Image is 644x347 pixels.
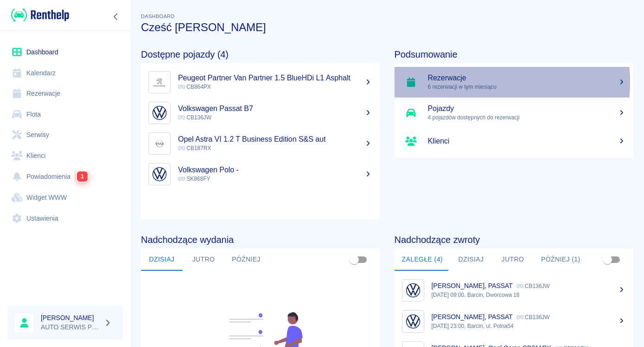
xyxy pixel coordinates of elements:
[178,176,210,182] span: SK868FY
[141,249,183,271] button: Dzisiaj
[7,208,123,229] a: Ustawienia
[395,234,633,245] h4: Nadchodzące zwroty
[178,165,372,175] h5: Volkswagen Polo -
[432,291,626,299] p: [DATE] 09:00, Barcin, Dworcowa 18
[395,275,633,306] a: Image[PERSON_NAME], PASSAT CB136JW[DATE] 09:00, Barcin, Dworcowa 18
[141,13,175,19] span: Dashboard
[141,98,380,128] a: ImageVolkswagen Passat B7 CB136JW
[178,104,372,113] h5: Volkswagen Passat B7
[151,73,168,91] img: Image
[141,21,633,34] h3: Cześć [PERSON_NAME]
[345,251,363,268] span: Pokaż przypisane tylko do mnie
[41,313,100,322] h6: [PERSON_NAME]
[41,322,100,332] p: AUTO SERWIS Przybyła
[450,249,492,271] button: Dzisiaj
[141,67,380,98] a: ImagePeugeot Partner Van Partner 1.5 BlueHDi L1 Asphalt CB864PX
[516,283,550,289] p: CB136JW
[7,166,123,187] a: Powiadomienia1
[516,314,550,321] p: CB136JW
[7,187,123,208] a: Widget WWW
[183,249,224,271] button: Jutro
[151,104,168,122] img: Image
[7,83,123,104] a: Rezerwacje
[432,322,626,330] p: [DATE] 23:00, Barcin, ul. Polna54
[428,113,626,122] p: 4 pojazdów dostępnych do rezerwacji
[7,63,123,84] a: Kalendarz
[428,104,626,113] h5: Pojazdy
[178,145,211,151] span: CB187RX
[395,49,633,60] h4: Podsumowanie
[109,11,123,23] button: Zwiń nawigację
[395,98,633,128] a: Pojazdy4 pojazdów dostępnych do rezerwacji
[534,249,588,271] button: Później (1)
[7,104,123,125] a: Flota
[432,313,513,321] p: [PERSON_NAME], PASSAT
[141,234,380,245] h4: Nadchodzące wydania
[395,306,633,337] a: Image[PERSON_NAME], PASSAT CB136JW[DATE] 23:00, Barcin, ul. Polna54
[395,67,633,98] a: Rezerwacje6 rezerwacji w tym miesiącu
[151,165,168,183] img: Image
[395,128,633,154] a: Klienci
[428,137,626,146] h5: Klienci
[11,7,69,23] img: Renthelp logo
[599,251,616,268] span: Pokaż przypisane tylko do mnie
[492,249,534,271] button: Jutro
[151,135,168,152] img: Image
[7,7,69,23] a: Renthelp logo
[224,249,268,271] button: Później
[141,159,380,190] a: ImageVolkswagen Polo - SK868FY
[178,135,372,144] h5: Opel Astra VI 1.2 T Business Edition S&S aut
[428,73,626,83] h5: Rezerwacje
[7,42,123,63] a: Dashboard
[404,313,422,330] img: Image
[404,282,422,299] img: Image
[178,73,372,83] h5: Peugeot Partner Van Partner 1.5 BlueHDi L1 Asphalt
[7,145,123,166] a: Klienci
[141,49,380,60] h4: Dostępne pojazdy (4)
[432,282,513,289] p: [PERSON_NAME], PASSAT
[178,84,211,90] span: CB864PX
[395,249,450,271] button: Zaległe (4)
[141,128,380,159] a: ImageOpel Astra VI 1.2 T Business Edition S&S aut CB187RX
[77,171,88,182] span: 1
[7,124,123,145] a: Serwisy
[428,83,626,91] p: 6 rezerwacji w tym miesiącu
[178,114,211,121] span: CB136JW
